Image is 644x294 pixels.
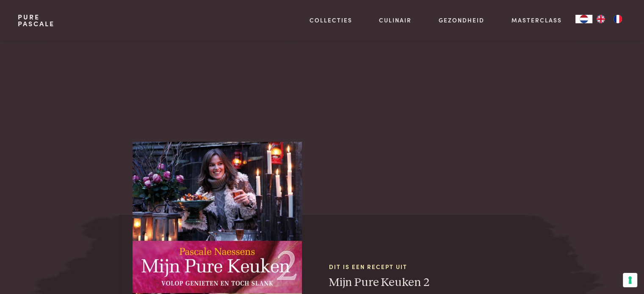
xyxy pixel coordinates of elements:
h3: Mijn Pure Keuken 2 [329,275,525,290]
span: Dit is een recept uit [329,262,525,271]
a: PurePascale [18,14,55,27]
aside: Language selected: Nederlands [575,15,626,23]
a: EN [592,15,609,23]
a: Collecties [310,16,352,25]
button: Uw voorkeuren voor toestemming voor trackingtechnologieën [623,273,637,287]
a: Culinair [379,16,412,25]
a: Masterclass [511,16,562,25]
div: Language [575,15,592,23]
a: Gezondheid [439,16,484,25]
ul: Language list [592,15,626,23]
a: FR [609,15,626,23]
a: NL [575,15,592,23]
